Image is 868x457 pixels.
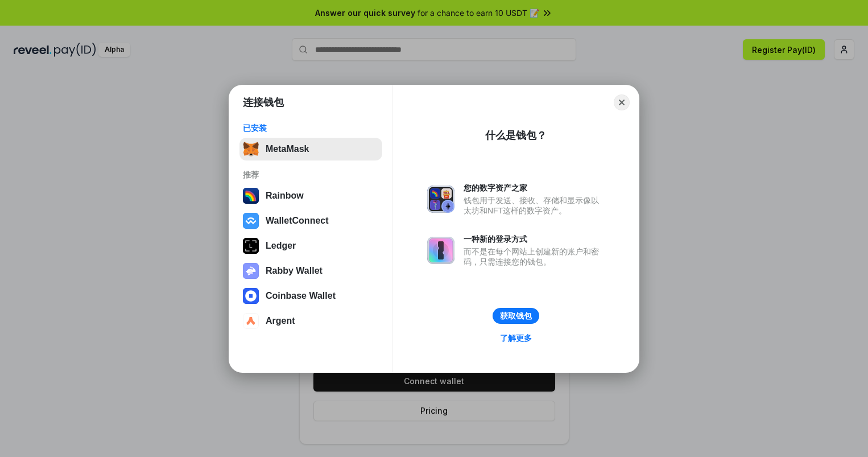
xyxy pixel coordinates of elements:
button: Close [614,94,630,110]
div: MetaMask [266,144,309,154]
div: 什么是钱包？ [485,129,547,142]
img: svg+xml,%3Csvg%20xmlns%3D%22http%3A%2F%2Fwww.w3.org%2F2000%2Fsvg%22%20width%3D%2228%22%20height%3... [243,238,259,254]
button: Ledger [239,234,382,257]
div: 已安装 [243,123,379,133]
div: Rainbow [266,191,304,201]
div: Ledger [266,241,296,251]
button: 获取钱包 [493,308,539,324]
div: 获取钱包 [500,311,532,321]
img: svg+xml,%3Csvg%20width%3D%2228%22%20height%3D%2228%22%20viewBox%3D%220%200%2028%2028%22%20fill%3D... [243,288,259,304]
img: svg+xml,%3Csvg%20xmlns%3D%22http%3A%2F%2Fwww.w3.org%2F2000%2Fsvg%22%20fill%3D%22none%22%20viewBox... [427,237,454,264]
div: Argent [266,316,295,326]
img: svg+xml,%3Csvg%20width%3D%2228%22%20height%3D%2228%22%20viewBox%3D%220%200%2028%2028%22%20fill%3D... [243,313,259,329]
h1: 连接钱包 [243,96,284,109]
div: Coinbase Wallet [266,291,336,301]
button: Rainbow [239,184,382,207]
img: svg+xml,%3Csvg%20xmlns%3D%22http%3A%2F%2Fwww.w3.org%2F2000%2Fsvg%22%20fill%3D%22none%22%20viewBox... [243,263,259,279]
div: 钱包用于发送、接收、存储和显示像以太坊和NFT这样的数字资产。 [464,195,605,216]
div: 推荐 [243,170,379,180]
div: 一种新的登录方式 [464,234,605,244]
button: Rabby Wallet [239,260,382,282]
div: 而不是在每个网站上创建新的账户和密码，只需连接您的钱包。 [464,246,605,267]
a: 了解更多 [493,331,539,345]
img: svg+xml,%3Csvg%20width%3D%22120%22%20height%3D%22120%22%20viewBox%3D%220%200%20120%20120%22%20fil... [243,188,259,204]
button: Argent [239,310,382,332]
button: WalletConnect [239,209,382,232]
div: Rabby Wallet [266,266,323,276]
div: WalletConnect [266,216,329,226]
button: MetaMask [239,138,382,160]
div: 了解更多 [500,333,532,343]
img: svg+xml,%3Csvg%20fill%3D%22none%22%20height%3D%2233%22%20viewBox%3D%220%200%2035%2033%22%20width%... [243,141,259,157]
img: svg+xml,%3Csvg%20xmlns%3D%22http%3A%2F%2Fwww.w3.org%2F2000%2Fsvg%22%20fill%3D%22none%22%20viewBox... [427,186,454,213]
button: Coinbase Wallet [239,285,382,307]
div: 您的数字资产之家 [464,183,605,193]
img: svg+xml,%3Csvg%20width%3D%2228%22%20height%3D%2228%22%20viewBox%3D%220%200%2028%2028%22%20fill%3D... [243,213,259,229]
